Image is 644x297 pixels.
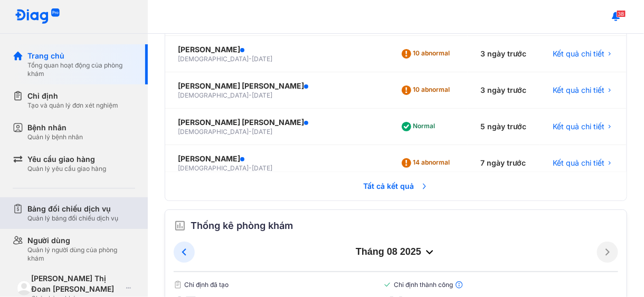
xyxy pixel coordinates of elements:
div: Chỉ định [27,91,118,101]
div: Normal [400,118,439,135]
span: Kết quả chi tiết [553,49,604,59]
div: 3 ngày trước [468,36,540,72]
div: Tạo và quản lý đơn xét nghiệm [27,101,118,110]
span: [DATE] [252,128,272,136]
div: 7 ngày trước [468,145,540,181]
span: Thống kê phòng khám [191,218,293,233]
span: - [249,164,252,172]
img: info.7e716105.svg [455,281,463,289]
div: tháng 08 2025 [195,246,597,258]
span: Chỉ định thành công [383,281,618,289]
span: [DATE] [252,91,272,99]
span: [DEMOGRAPHIC_DATA] [178,164,249,172]
span: [DATE] [252,55,272,63]
div: [PERSON_NAME] [178,154,375,164]
span: [DEMOGRAPHIC_DATA] [178,128,249,136]
span: Kết quả chi tiết [553,158,604,168]
span: [DEMOGRAPHIC_DATA] [178,55,249,63]
img: logo [17,281,31,295]
div: [PERSON_NAME] Thị Đoan [PERSON_NAME] [31,273,122,294]
span: Chỉ định đã tạo [174,281,383,289]
div: 5 ngày trước [468,109,540,145]
div: Bảng đối chiếu dịch vụ [27,204,118,214]
span: - [249,128,252,136]
span: Kết quả chi tiết [553,85,604,95]
span: Kết quả chi tiết [553,121,604,132]
img: document.50c4cfd0.svg [174,281,182,289]
div: 3 ngày trước [468,72,540,109]
div: Quản lý bệnh nhân [27,133,83,141]
span: [DEMOGRAPHIC_DATA] [178,91,249,99]
div: [PERSON_NAME] [178,44,375,55]
div: Trang chủ [27,51,135,61]
img: logo [15,8,60,25]
img: checked-green.01cc79e0.svg [383,281,392,289]
div: 14 abnormal [400,155,454,171]
div: [PERSON_NAME] [PERSON_NAME] [178,117,375,128]
div: Quản lý người dùng của phòng khám [27,246,135,263]
span: Tất cả kết quả [357,175,435,198]
span: - [249,91,252,99]
div: Tổng quan hoạt động của phòng khám [27,61,135,78]
div: 10 abnormal [400,45,454,62]
span: [DATE] [252,164,272,172]
span: - [249,55,252,63]
div: 10 abnormal [400,82,454,99]
span: 38 [617,10,626,17]
div: [PERSON_NAME] [PERSON_NAME] [178,81,375,91]
div: Quản lý bảng đối chiếu dịch vụ [27,214,118,223]
div: Người dùng [27,235,135,246]
div: Quản lý yêu cầu giao hàng [27,165,106,173]
div: Yêu cầu giao hàng [27,154,106,165]
img: order.5a6da16c.svg [174,219,186,232]
div: Bệnh nhân [27,122,83,133]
